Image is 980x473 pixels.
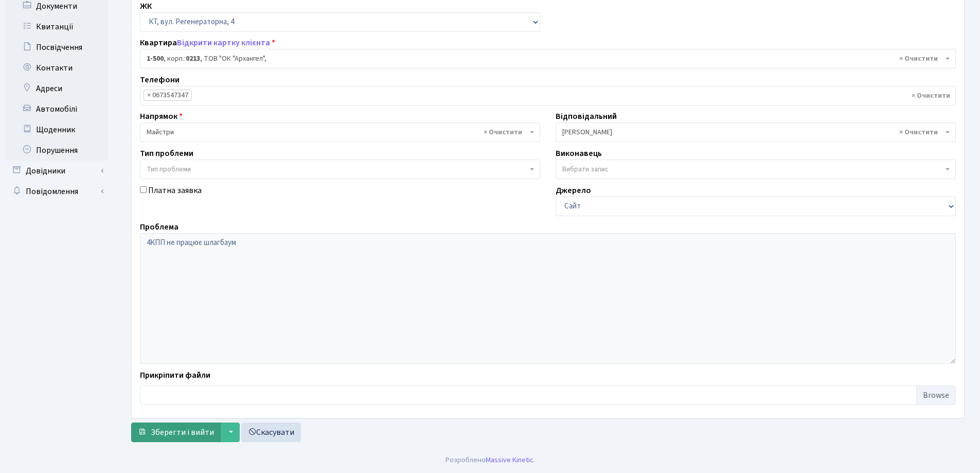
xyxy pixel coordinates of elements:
[151,427,214,438] span: Зберегти і вийти
[5,37,108,58] a: Посвідчення
[177,37,270,48] a: Відкрити картку клієнта
[144,90,192,101] li: 0673547347
[140,110,183,122] label: Напрямок
[241,423,301,442] a: Скасувати
[556,110,617,122] label: Відповідальний
[131,423,221,442] button: Зберегти і вийти
[147,127,527,137] span: Майстри
[912,91,950,101] span: Видалити всі елементи
[899,127,938,137] span: Видалити всі елементи
[562,127,943,137] span: Коровін О.Д.
[148,184,202,197] label: Платна заявка
[556,122,956,142] span: Коровін О.Д.
[562,164,609,174] span: Вибрати запис
[5,119,108,140] a: Щоденник
[140,233,956,364] textarea: 4КПП не працює шлагбаум
[186,54,200,64] b: 0213
[147,90,151,100] span: ×
[5,181,108,202] a: Повідомлення
[140,369,210,381] label: Прикріпити файли
[140,221,179,233] label: Проблема
[5,161,108,181] a: Довідники
[140,74,180,86] label: Телефони
[140,37,275,49] label: Квартира
[556,147,602,160] label: Виконавець
[140,49,956,68] span: <b>1-500</b>, корп.: <b>0213</b>, ТОВ "ОК "Архангел",
[5,16,108,37] a: Квитанції
[147,164,191,174] span: Тип проблеми
[5,78,108,99] a: Адреси
[556,184,591,197] label: Джерело
[147,54,943,64] span: <b>1-500</b>, корп.: <b>0213</b>, ТОВ "ОК "Архангел",
[484,127,522,137] span: Видалити всі елементи
[5,140,108,161] a: Порушення
[147,54,164,64] b: 1-500
[140,122,540,142] span: Майстри
[899,54,938,64] span: Видалити всі елементи
[5,58,108,78] a: Контакти
[446,454,535,466] div: Розроблено .
[5,99,108,119] a: Автомобілі
[486,454,533,465] a: Massive Kinetic
[140,147,193,160] label: Тип проблеми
